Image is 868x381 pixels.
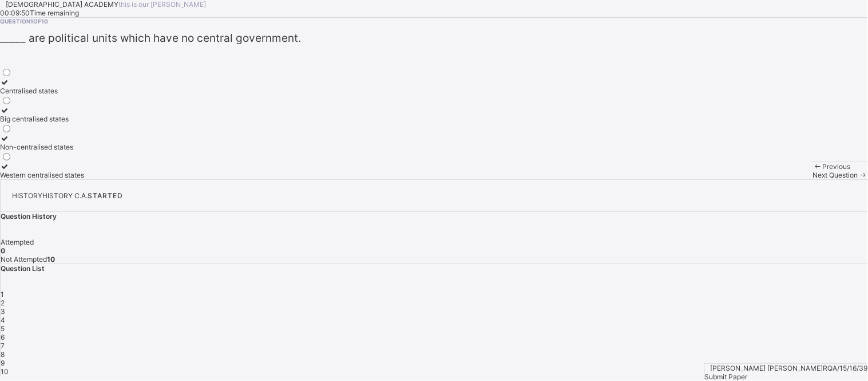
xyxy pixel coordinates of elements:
[705,372,748,381] span: Submit Paper
[1,238,34,246] span: Attempted
[1,307,5,316] span: 3
[88,191,123,200] span: STARTED
[1,298,5,307] span: 2
[1,316,5,324] span: 4
[47,255,55,264] b: 10
[1,333,5,341] span: 6
[1,359,5,367] span: 9
[30,9,79,17] span: Time remaining
[1,367,9,376] span: 10
[1,341,5,350] span: 7
[1,264,45,273] span: Question List
[1,324,5,333] span: 5
[1,350,5,359] span: 8
[1,246,5,255] b: 0
[813,171,858,179] span: Next Question
[823,162,851,171] span: Previous
[12,191,42,200] span: HISTORY
[1,212,57,221] span: Question History
[711,364,823,372] span: [PERSON_NAME] [PERSON_NAME]
[42,191,88,200] span: HISTORY C.A.
[823,364,868,372] span: RQA/15/16/39
[1,255,47,264] span: Not Attempted
[1,290,4,298] span: 1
